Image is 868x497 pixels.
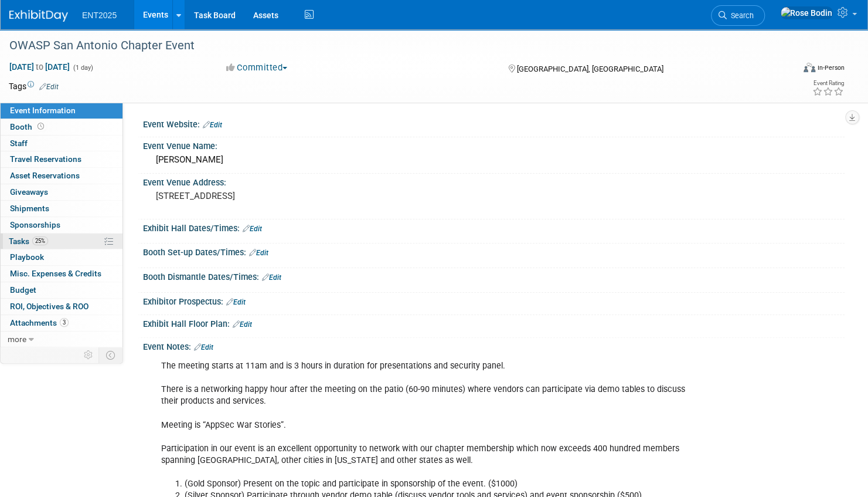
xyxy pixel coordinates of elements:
[226,298,246,306] a: Edit
[35,122,46,131] span: Booth not reserved yet
[143,244,845,259] div: Booth Set-up Dates/Times:
[143,293,845,308] div: Exhibitor Prospectus:
[10,106,76,115] span: Event Information
[9,80,59,92] td: Tags
[72,64,93,72] span: (1 day)
[34,62,45,72] span: to
[9,236,48,246] span: Tasks
[780,6,833,19] img: Rose Bodin
[10,138,28,148] span: Staff
[156,191,423,201] pre: [STREET_ADDRESS]
[143,137,845,152] div: Event Venue Name:
[60,318,69,327] span: 3
[10,220,60,229] span: Sponsorships
[143,338,845,353] div: Event Notes:
[720,61,845,79] div: Event Format
[1,315,122,331] a: Attachments3
[1,217,122,233] a: Sponsorships
[185,478,703,490] li: (Gold Sponsor) Present on the topic and participate in sponsorship of the event. ($1000)
[143,268,845,283] div: Booth Dismantle Dates/Times:
[1,103,122,119] a: Event Information
[1,201,122,217] a: Shipments
[10,318,69,327] span: Attachments
[812,80,844,86] div: Event Rating
[1,299,122,315] a: ROI, Objectives & ROO
[222,62,292,74] button: Committed
[1,136,122,151] a: Staff
[1,184,122,200] a: Giveaways
[243,225,262,233] a: Edit
[727,11,754,20] span: Search
[233,320,252,329] a: Edit
[10,122,46,131] span: Booth
[249,249,268,257] a: Edit
[804,63,815,72] img: Format-Inperson.png
[203,121,222,129] a: Edit
[10,285,36,295] span: Budget
[1,332,122,347] a: more
[516,65,663,73] span: [GEOGRAPHIC_DATA], [GEOGRAPHIC_DATA]
[10,252,44,262] span: Playbook
[5,35,774,56] div: OWASP San Antonio Chapter Event
[8,334,26,344] span: more
[82,11,117,20] span: ENT2025
[10,302,88,311] span: ROI, Objectives & ROO
[152,151,836,169] div: [PERSON_NAME]
[817,63,845,72] div: In-Person
[262,273,281,282] a: Edit
[39,83,59,91] a: Edit
[10,171,80,180] span: Asset Reservations
[9,62,70,72] span: [DATE] [DATE]
[194,343,213,351] a: Edit
[99,347,123,363] td: Toggle Event Tabs
[1,266,122,282] a: Misc. Expenses & Credits
[143,174,845,188] div: Event Venue Address:
[143,219,845,235] div: Exhibit Hall Dates/Times:
[143,315,845,330] div: Exhibit Hall Floor Plan:
[1,151,122,167] a: Travel Reservations
[1,282,122,298] a: Budget
[32,236,48,245] span: 25%
[1,249,122,265] a: Playbook
[10,187,48,197] span: Giveaways
[10,204,49,213] span: Shipments
[9,10,68,22] img: ExhibitDay
[10,154,81,164] span: Travel Reservations
[143,116,845,131] div: Event Website:
[711,5,765,26] a: Search
[1,234,122,249] a: Tasks25%
[1,119,122,135] a: Booth
[79,347,99,363] td: Personalize Event Tab Strip
[1,168,122,184] a: Asset Reservations
[10,269,101,278] span: Misc. Expenses & Credits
